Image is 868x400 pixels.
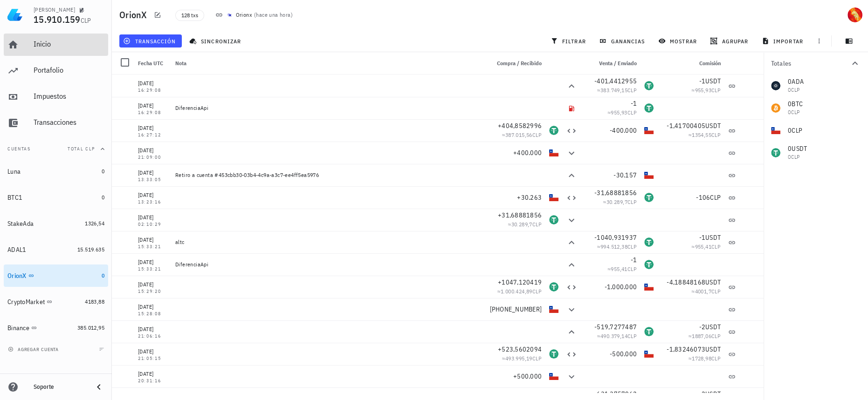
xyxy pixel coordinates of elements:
span: USDT [705,390,721,398]
div: 15:28:08 [138,312,168,316]
button: sincronizar [186,34,247,47]
div: 13:23:16 [138,200,168,204]
span: -401,4412955 [594,77,637,85]
span: 385.012,95 [77,324,104,331]
span: +404,8582996 [498,122,542,130]
span: -4,18848168 [667,278,705,286]
button: ganancias [595,34,651,47]
div: USDT-icon [644,327,654,336]
span: 4001,7 [695,288,711,295]
div: USDT-icon [644,103,654,113]
span: Total CLP [68,146,95,152]
span: ≈ [508,221,542,228]
span: 15.910.159 [34,13,81,26]
div: 16:27:12 [138,133,168,137]
div: USDT-icon [644,81,654,90]
span: USDT [705,278,721,286]
div: 21:05:15 [138,356,168,361]
span: ≈ [691,288,721,295]
div: Compra / Recibido [486,52,545,75]
span: USDT [705,233,721,242]
a: OrionX 0 [4,264,108,287]
span: ≈ [689,332,721,339]
div: USDT-icon [549,282,558,292]
div: USDT-icon [644,193,654,202]
div: Binance [7,324,29,332]
div: 16:29:08 [138,88,168,93]
span: -1,83246073 [667,345,705,353]
div: Inicio [34,40,104,48]
div: DiferenciaApi [175,104,482,112]
span: -106 [696,193,710,202]
div: [DATE] [138,280,168,289]
button: Totales [764,52,868,75]
div: CLP-icon [549,305,558,314]
div: 15:29:20 [138,289,168,294]
span: -500.000 [610,350,637,358]
span: ≈ [597,332,637,339]
span: ≈ [603,198,637,205]
div: Luna [7,168,21,176]
span: 0 [102,168,104,175]
span: -519,7277487 [594,323,637,331]
div: [DATE] [138,369,168,379]
div: avatar [847,7,862,22]
a: Binance 385.012,95 [4,317,108,339]
span: ≈ [689,131,721,138]
a: ADAL1 15.519.635 [4,238,108,261]
span: -400.000 [610,126,637,135]
span: 0 [102,272,104,279]
a: Transacciones [4,112,108,134]
div: 21:06:16 [138,334,168,339]
span: ≈ [607,109,637,116]
span: 387.015,56 [505,131,532,138]
button: transacción [119,34,182,47]
span: agregar cuenta [10,346,59,353]
div: Soporte [34,383,86,391]
span: ≈ [607,265,637,272]
span: 1.000.424,89 [501,288,532,295]
span: filtrar [552,37,586,45]
span: CLP [711,243,721,250]
div: Fecha UTC [134,52,172,75]
a: Portafolio [4,60,108,82]
span: Compra / Recibido [497,60,542,67]
span: ≈ [691,243,721,250]
span: 955,93 [611,109,627,116]
span: -1.000.000 [605,283,637,291]
div: [DATE] [138,123,168,133]
span: +1047,120419 [498,278,542,286]
div: 21:09:00 [138,155,168,160]
div: 15:33:21 [138,244,168,249]
div: [DATE] [138,146,168,155]
span: Venta / Enviado [599,60,637,67]
div: [DATE] [138,235,168,244]
span: 0 [102,194,104,201]
span: ganancias [601,37,645,45]
a: BTC1 0 [4,186,108,209]
div: CLP-icon [549,148,558,157]
div: Nota [172,52,486,75]
a: StakeAda 1326,54 [4,212,108,235]
div: [DATE] [138,258,168,267]
a: Impuestos [4,86,108,108]
span: -1 [699,233,706,242]
span: 994.512,38 [600,243,627,250]
span: -631,3757962 [594,390,637,398]
span: -30.157 [613,171,637,179]
span: -1,41700405 [667,122,705,130]
span: hace una hora [256,11,290,18]
div: Retiro a cuenta #453cbb30-03b4-4c9a-a3c7-ee4ff5ea5976 [175,171,482,179]
span: 4183,88 [85,298,104,305]
div: DiferenciaApi [175,261,482,268]
button: agregar cuenta [6,345,63,354]
span: +400.000 [513,149,542,157]
span: 493.995,19 [505,355,532,362]
span: ≈ [497,288,542,295]
span: 30.289,7 [606,198,627,205]
span: CLP [627,332,637,339]
div: [DATE] [138,302,168,312]
span: -31,68881856 [594,189,637,197]
span: ≈ [597,87,637,94]
span: importar [764,37,803,45]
